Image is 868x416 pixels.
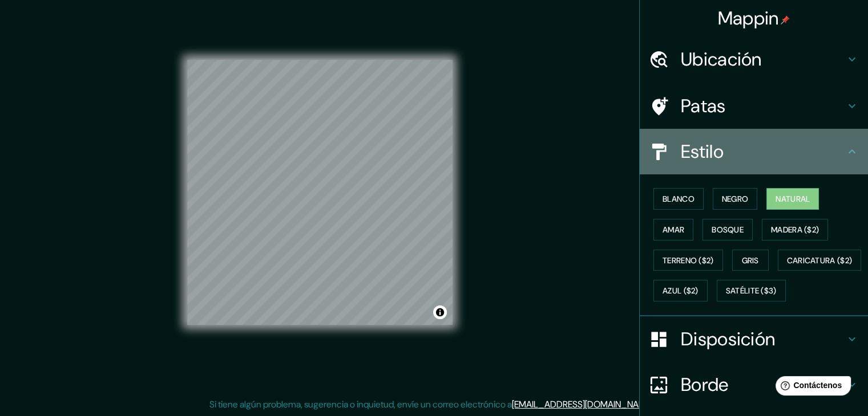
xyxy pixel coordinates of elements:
[187,60,453,325] canvas: Mapa
[713,188,758,210] button: Negro
[663,286,699,296] font: Azul ($2)
[681,94,726,118] font: Patas
[722,194,749,204] font: Negro
[681,373,729,397] font: Borde
[726,286,777,296] font: Satélite ($3)
[781,15,790,25] img: pin-icon.png
[762,219,828,240] button: Madera ($2)
[717,280,786,301] button: Satélite ($3)
[681,47,762,71] font: Ubicación
[771,225,819,235] font: Madera ($2)
[653,250,723,271] button: Terreno ($2)
[640,129,868,174] div: Estilo
[776,194,810,204] font: Natural
[681,140,724,164] font: Estilo
[209,398,512,410] font: Si tiene algún problema, sugerencia o inquietud, envíe un correo electrónico a
[653,280,708,301] button: Azul ($2)
[663,255,714,266] font: Terreno ($2)
[703,219,753,240] button: Bosque
[653,188,704,210] button: Blanco
[766,372,855,403] iframe: Lanzador de widgets de ayuda
[732,250,769,271] button: Gris
[712,225,744,235] font: Bosque
[640,83,868,129] div: Patas
[512,398,653,410] a: [EMAIL_ADDRESS][DOMAIN_NAME]
[640,316,868,362] div: Disposición
[718,6,779,30] font: Mappin
[766,188,819,210] button: Natural
[663,225,684,235] font: Amar
[663,194,695,204] font: Blanco
[778,250,862,271] button: Caricatura ($2)
[742,255,759,266] font: Gris
[787,255,853,266] font: Caricatura ($2)
[640,362,868,407] div: Borde
[640,36,868,82] div: Ubicación
[653,219,693,240] button: Amar
[681,327,775,351] font: Disposición
[433,305,447,319] button: Activar o desactivar atribución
